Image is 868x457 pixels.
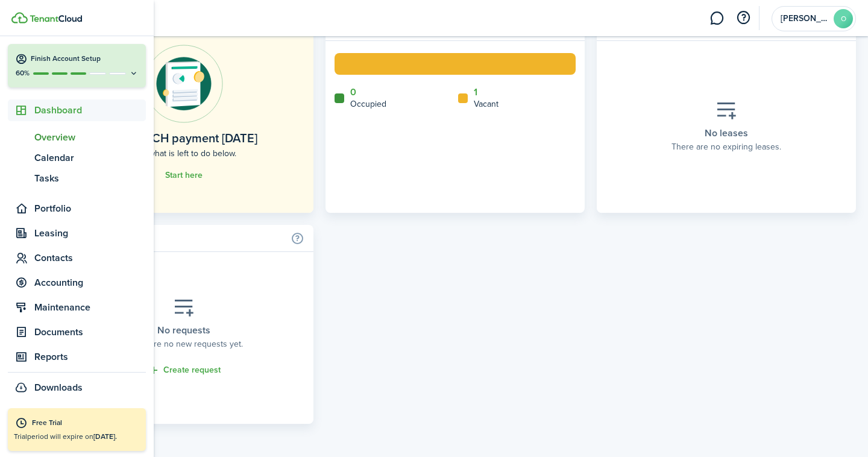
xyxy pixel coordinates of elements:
span: Maintenance [34,300,146,315]
home-widget-title: Vacant [474,98,498,110]
p: 60% [15,68,30,78]
span: Reports [34,350,146,364]
home-placeholder-title: Setup ACH payment [DATE] [110,129,257,147]
span: Contacts [34,251,146,265]
span: Dashboard [34,103,146,118]
span: period will expire on [27,431,117,442]
placeholder-title: No leases [705,126,748,140]
a: Overview [8,127,146,148]
a: 0 [350,87,356,98]
a: Start here [165,171,203,180]
placeholder-title: No requests [157,323,210,338]
a: Free TrialTrialperiod will expire on[DATE]. [8,408,146,451]
home-widget-title: Occupied [350,98,386,110]
span: Documents [34,325,146,339]
p: Trial [14,431,140,442]
div: Free Trial [32,417,140,429]
h4: Finish Account Setup [31,54,139,64]
placeholder-description: There are no new requests yet. [125,338,243,350]
a: Tasks [8,168,146,189]
img: TenantCloud [30,15,82,22]
a: 1 [474,87,477,98]
a: Create request [148,364,221,377]
span: Downloads [34,380,83,395]
avatar-text: O [834,9,853,28]
img: TenantCloud [11,12,28,24]
span: Tasks [34,171,146,186]
home-widget-title: Maintenance [63,231,285,245]
a: Reports [8,346,146,368]
b: [DATE]. [93,431,117,442]
button: Finish Account Setup60% [8,44,146,87]
home-placeholder-description: See what is left to do below. [132,147,236,160]
span: Accounting [34,276,146,290]
placeholder-description: There are no expiring leases. [671,140,781,153]
span: Portfolio [34,201,146,216]
img: Online payments [145,45,223,123]
a: Messaging [705,3,728,34]
span: Overview [34,130,146,145]
button: Open resource center [733,8,753,28]
a: Calendar [8,148,146,168]
span: Olivia [781,14,829,23]
span: Leasing [34,226,146,241]
span: Calendar [34,151,146,165]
